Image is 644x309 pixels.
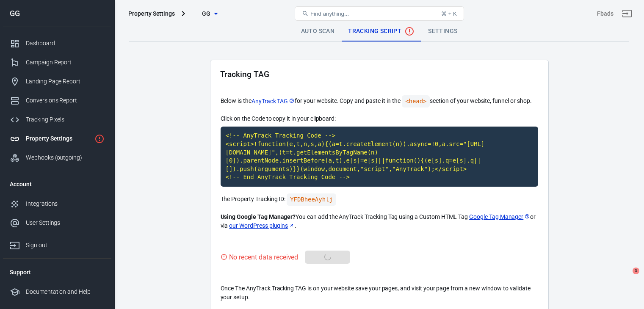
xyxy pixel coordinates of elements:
code: <head> [402,95,430,108]
div: Property Settings [128,9,175,18]
button: GG [188,6,231,22]
a: Auto Scan [294,21,342,41]
span: GG [202,8,211,19]
a: Dashboard [3,34,111,53]
div: Account id: tR2bt8Tt [597,9,614,18]
div: GG [3,10,111,17]
a: our WordPress plugins [229,221,295,230]
a: Property Settings [3,129,111,148]
div: ⌘ + K [441,11,457,17]
svg: Property is not installed yet [94,134,105,144]
div: Visit your website to trigger the Tracking Tag and validate your setup. [221,252,299,262]
strong: Using Google Tag Manager? [221,213,296,220]
a: Conversions Report [3,91,111,110]
span: Tracking Script [348,26,415,36]
p: Click on the Code to copy it in your clipboard: [221,114,538,123]
div: Dashboard [26,39,105,48]
code: Click to copy [287,193,336,206]
a: AnyTrack TAG [252,97,295,106]
div: Property Settings [26,134,91,143]
code: Click to copy [221,127,538,187]
a: Integrations [3,194,111,213]
h2: Tracking TAG [220,70,269,79]
a: Sign out [617,3,637,24]
a: Webhooks (outgoing) [3,148,111,167]
a: Tracking Pixels [3,110,111,129]
div: Tracking Pixels [26,115,105,124]
p: You can add the AnyTrack Tracking Tag using a Custom HTML Tag or via . [221,212,538,230]
a: User Settings [3,213,111,232]
button: Find anything...⌘ + K [295,6,464,21]
div: No recent data received [229,252,299,262]
a: Settings [421,21,464,41]
div: Conversions Report [26,96,105,105]
div: Campaign Report [26,58,105,67]
div: User Settings [26,218,105,227]
span: 1 [633,268,639,274]
p: Below is the for your website. Copy and paste it in the section of your website, funnel or shop. [221,95,538,108]
a: Google Tag Manager [469,212,530,221]
span: Find anything... [310,11,349,17]
div: Integrations [26,199,105,208]
a: Sign out [3,232,111,255]
iframe: Intercom live chat [615,268,636,288]
svg: No data received [404,26,415,36]
li: Support [3,262,111,282]
a: Landing Page Report [3,72,111,91]
div: Landing Page Report [26,77,105,86]
li: Account [3,174,111,194]
div: Sign out [26,241,105,250]
p: The Property Tracking ID: [221,193,538,206]
a: Campaign Report [3,53,111,72]
p: Once The AnyTrack Tracking TAG is on your website save your pages, and visit your page from a new... [221,284,538,302]
div: Documentation and Help [26,287,105,296]
div: Webhooks (outgoing) [26,153,105,162]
